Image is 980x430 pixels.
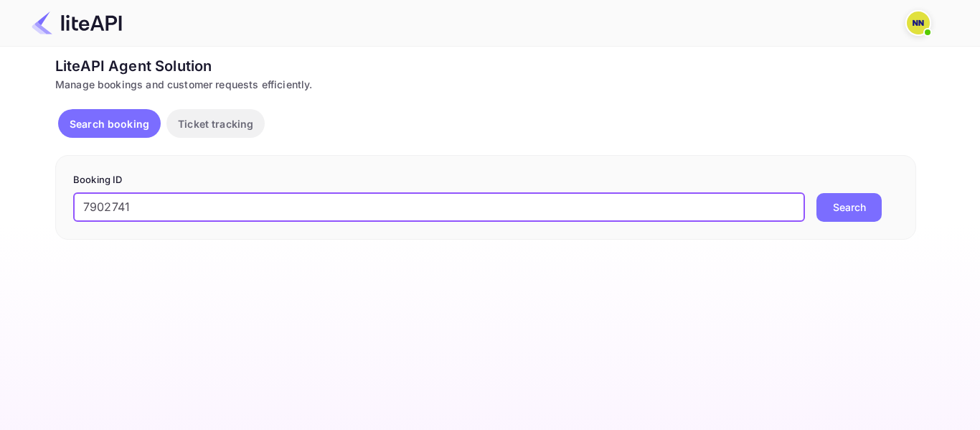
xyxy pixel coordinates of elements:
p: Ticket tracking [178,116,253,131]
img: LiteAPI Logo [32,11,122,34]
img: N/A N/A [907,11,930,34]
p: Booking ID [73,173,898,187]
button: Search [816,193,882,222]
input: Enter Booking ID (e.g., 63782194) [73,193,805,222]
div: Manage bookings and customer requests efficiently. [55,77,916,92]
div: LiteAPI Agent Solution [55,55,916,77]
p: Search booking [70,116,149,131]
